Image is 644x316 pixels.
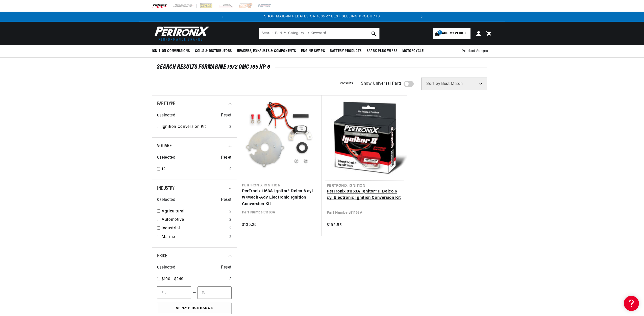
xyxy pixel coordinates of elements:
[217,12,228,22] button: Translation missing: en.sections.announcements.previous_announcement
[234,45,299,57] summary: Headers, Exhausts & Components
[442,31,468,36] span: Add my vehicle
[330,48,362,54] span: Battery Products
[229,124,232,130] div: 2
[299,45,327,57] summary: Engine Swaps
[162,277,184,281] span: $100 - $249
[229,217,232,223] div: 2
[259,28,379,39] input: Search Part #, Category or Keyword
[139,12,505,22] slideshow-component: Translation missing: en.sections.announcements.announcement_bar
[152,25,210,42] img: Pertronix
[157,254,167,259] span: Price
[400,45,426,57] summary: Motorcycle
[152,45,192,57] summary: Ignition Conversions
[301,48,325,54] span: Engine Swaps
[462,48,490,54] span: Product Support
[367,48,398,54] span: Spark Plug Wires
[417,12,427,22] button: Translation missing: en.sections.announcements.next_announcement
[152,48,190,54] span: Ignition Conversions
[229,208,232,215] div: 2
[157,186,175,191] span: Industry
[157,65,487,70] div: SEARCH RESULTS FOR Marine 1972 OMC 165 HP 6
[162,166,227,173] a: 12
[162,208,227,215] a: Agricultural
[162,234,227,240] a: Marine
[221,112,232,119] span: Reset
[361,81,402,87] span: Show Universal Parts
[426,82,440,86] span: Sort by
[421,78,487,90] select: Sort by
[162,124,227,130] a: Ignition Conversion Kit
[197,286,232,299] input: To
[228,14,417,19] div: 1 of 2
[221,264,232,271] span: Reset
[221,197,232,203] span: Reset
[157,197,175,203] span: 0 selected
[157,155,175,161] span: 0 selected
[462,45,492,57] summary: Product Support
[162,217,227,223] a: Automotive
[192,45,234,57] summary: Coils & Distributors
[221,155,232,161] span: Reset
[195,48,232,54] span: Coils & Distributors
[157,303,232,314] button: Apply Price Range
[368,28,379,39] button: search button
[264,15,380,18] a: SHOP MAIL-IN REBATES ON 100s of BEST SELLING PRODUCTS
[192,289,196,296] span: —
[229,166,232,173] div: 2
[157,112,175,119] span: 0 selected
[162,225,227,232] a: Industrial
[433,28,470,39] a: 2Add my vehicle
[438,30,442,35] span: 2
[402,48,424,54] span: Motorcycle
[157,286,191,299] input: From
[229,234,232,240] div: 2
[157,264,175,271] span: 0 selected
[340,82,353,85] span: 2 results
[364,45,400,57] summary: Spark Plug Wires
[229,225,232,232] div: 2
[157,101,175,106] span: Part Type
[327,188,402,201] a: PerTronix 91163A Ignitor® II Delco 6 cyl Electronic Ignition Conversion Kit
[157,143,171,149] span: Voltage
[229,276,232,283] div: 2
[237,48,296,54] span: Headers, Exhausts & Components
[327,45,364,57] summary: Battery Products
[242,188,317,208] a: PerTronix 1163A Ignitor® Delco 6 cyl w/Mech-Adv Electronic Ignition Conversion Kit
[228,14,417,19] div: Announcement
